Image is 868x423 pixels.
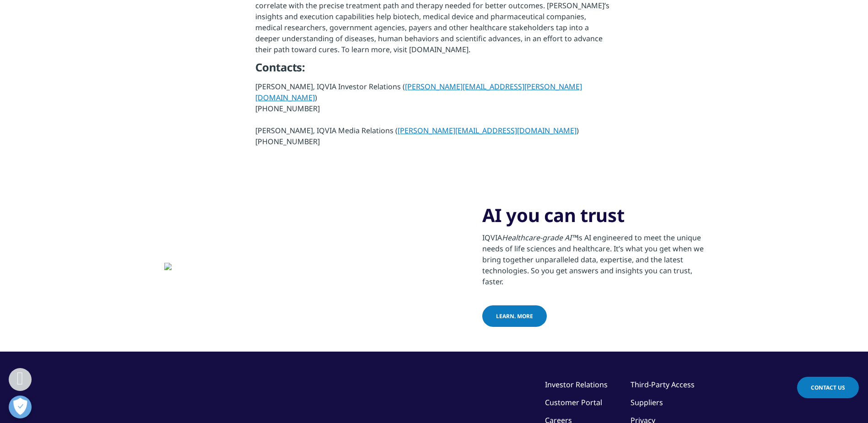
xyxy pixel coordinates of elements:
a: [PERSON_NAME][EMAIL_ADDRESS][PERSON_NAME][DOMAIN_NAME] [255,81,582,103]
h3: AI you can trust​ [482,204,704,227]
a: Learn. more [482,305,547,327]
span: Learn. more [496,312,533,320]
a: Third-Party Access [631,380,695,390]
a: Suppliers [631,397,663,407]
a: Customer Portal [545,397,602,407]
em: Healthcare-grade AI™ [502,233,577,243]
a: Contact Us [797,377,859,398]
img: shape-2.png [164,263,469,270]
span: Contact Us [811,384,845,391]
div: IQVIA is AI engineered to meet the unique needs of life sciences and healthcare. It’s what you ge... [482,227,704,287]
p: [PERSON_NAME], IQVIA Investor Relations ( ) [PHONE_NUMBER] [PERSON_NAME], IQVIA Media Relations (... [255,81,613,152]
h5: Contacts: [255,60,613,81]
button: Open Preferences [9,396,32,418]
a: Investor Relations [545,380,608,390]
a: [PERSON_NAME][EMAIL_ADDRESS][DOMAIN_NAME] [398,125,577,136]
